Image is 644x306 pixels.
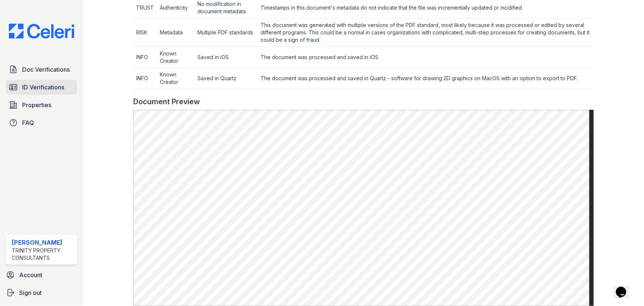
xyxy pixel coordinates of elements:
span: Properties [22,101,51,109]
td: INFO [133,47,157,68]
td: Saved in iOS [194,47,258,68]
td: Saved in Quartz [194,68,258,89]
div: Trinity Property Consultants [12,247,74,262]
span: FAQ [22,118,34,127]
div: Document Preview [133,96,200,107]
td: This document was generated with multiple versions of the PDF standard, most likely because it wa... [258,18,594,47]
span: Account [19,271,42,279]
a: Sign out [3,285,80,300]
a: Properties [6,98,77,112]
td: The document was processed and saved in Quartz - software for drawing 2D graphics on MacOS with a... [258,68,594,89]
div: [PERSON_NAME] [12,238,74,247]
td: INFO [133,68,157,89]
a: FAQ [6,115,77,130]
a: Doc Verifications [6,62,77,77]
a: Account [3,268,80,282]
a: ID Verifications [6,80,77,95]
span: ID Verifications [22,83,64,92]
td: RISK [133,18,157,47]
td: Metadata [157,18,194,47]
img: CE_Logo_Blue-a8612792a0a2168367f1c8372b55b34899dd931a85d93a1a3d3e32e68fde9ad4.png [3,24,80,38]
td: Multiple PDF standards [194,18,258,47]
td: Known Creator [157,47,194,68]
iframe: chat widget [613,276,637,299]
td: The document was processed and saved in iOS. [258,47,594,68]
span: Sign out [19,288,42,297]
span: Doc Verifications [22,65,70,74]
td: Known Creator [157,68,194,89]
